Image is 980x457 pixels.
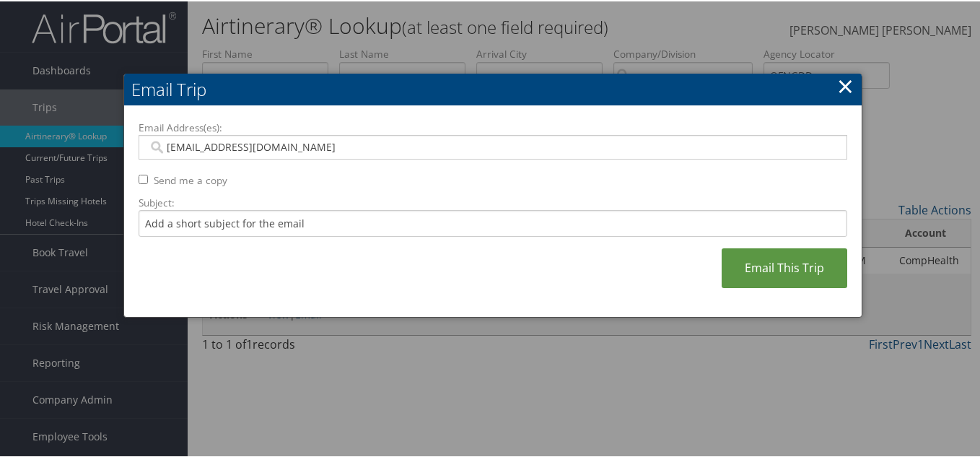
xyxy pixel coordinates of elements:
[124,72,862,104] h2: Email Trip
[139,119,847,134] label: Email Address(es):
[139,194,847,209] label: Subject:
[722,247,847,287] a: Email This Trip
[139,209,847,235] input: Add a short subject for the email
[148,139,837,153] input: Email address (Separate multiple email addresses with commas)
[837,70,854,99] a: ×
[154,172,227,186] label: Send me a copy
